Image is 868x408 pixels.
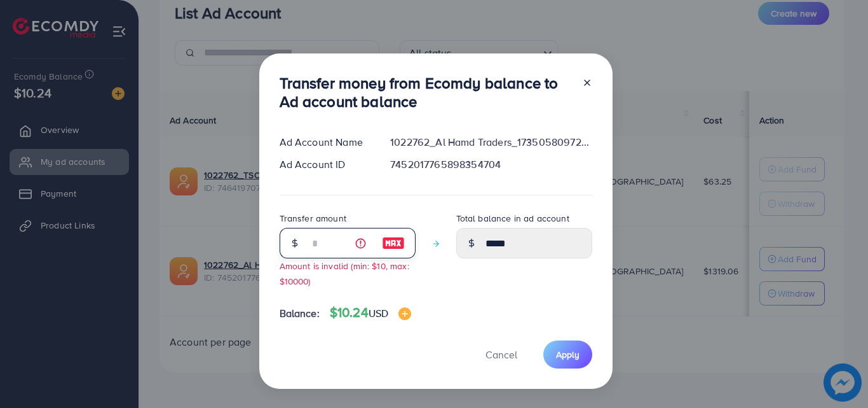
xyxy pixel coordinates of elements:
button: Apply [543,341,592,368]
span: USD [369,306,388,320]
span: Apply [556,348,580,361]
div: 7452017765898354704 [380,157,602,172]
img: image [398,307,411,320]
div: Ad Account ID [269,157,381,172]
div: Ad Account Name [269,135,381,150]
button: Cancel [470,341,533,368]
img: image [382,236,405,251]
span: Cancel [485,348,517,362]
label: Transfer amount [280,212,346,225]
label: Total balance in ad account [456,212,569,225]
span: Balance: [280,306,320,321]
h3: Transfer money from Ecomdy balance to Ad account balance [280,74,572,111]
small: Amount is invalid (min: $10, max: $10000) [280,260,409,286]
h4: $10.24 [330,305,411,321]
div: 1022762_Al Hamd Traders_1735058097282 [380,135,602,150]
